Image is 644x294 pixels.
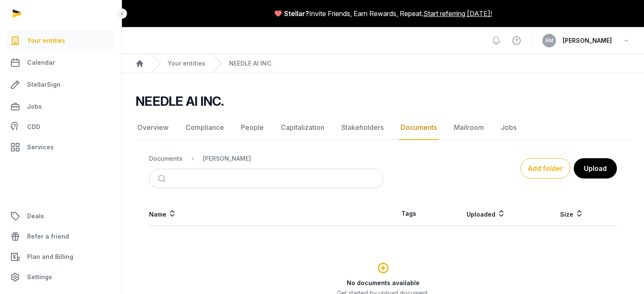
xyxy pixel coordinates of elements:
div: [PERSON_NAME] [203,154,251,163]
a: Your entities [168,59,205,68]
a: People [239,115,265,140]
span: Settings [27,272,52,282]
a: NEEDLE AI INC. [229,59,273,68]
a: StellarSign [7,74,115,95]
th: Uploaded [435,202,537,226]
div: Documents [149,154,182,163]
nav: Tabs [135,115,630,140]
span: Calendar [27,58,55,68]
a: Jobs [7,96,115,117]
a: CDD [7,118,115,135]
th: Name [149,202,383,226]
a: Calendar [7,52,115,73]
span: [PERSON_NAME] [563,36,612,46]
span: Stellar? [284,8,309,19]
span: Services [27,142,54,152]
iframe: Chat Widget [492,196,644,294]
span: StellarSign [27,80,61,90]
a: Refer a friend [7,226,115,247]
span: Plan and Billing [27,252,73,262]
a: Plan and Billing [7,247,115,267]
button: Submit [153,169,173,188]
span: Your entities [27,36,65,46]
button: Upload [574,158,617,179]
a: Mailroom [452,115,486,140]
a: Compliance [184,115,226,140]
span: Deals [27,211,44,221]
a: Deals [7,206,115,226]
nav: Breadcrumb [149,148,383,169]
button: AM [542,34,556,47]
h3: No documents available [149,279,616,287]
a: Documents [399,115,439,140]
a: Services [7,137,115,157]
span: Refer a friend [27,231,69,242]
button: Add folder [520,158,570,179]
span: Jobs [27,102,42,112]
span: AM [545,38,553,43]
a: Capitalization [279,115,326,140]
span: CDD [27,122,40,132]
a: Your entities [7,30,115,51]
th: Tags [383,202,435,226]
a: Overview [135,115,170,140]
h2: NEEDLE AI INC. [135,93,224,109]
a: Settings [7,267,115,287]
a: Start referring [DATE]! [423,8,492,19]
a: Stakeholders [340,115,385,140]
nav: Breadcrumb [122,54,644,73]
a: Jobs [499,115,518,140]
